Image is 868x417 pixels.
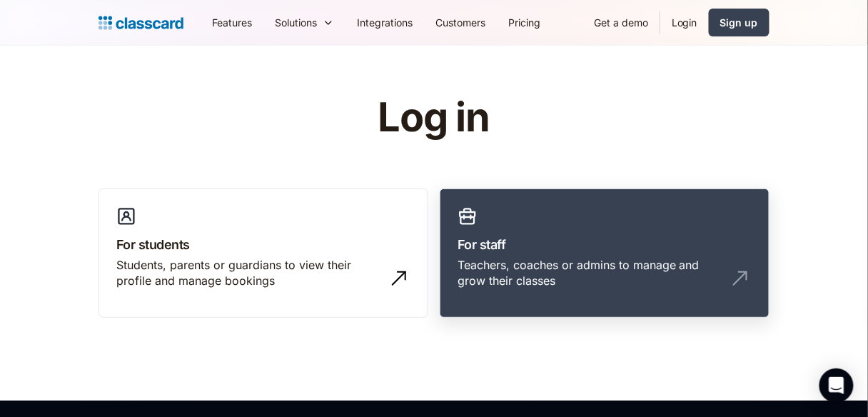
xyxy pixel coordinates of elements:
div: Sign up [720,15,758,30]
div: Students, parents or guardians to view their profile and manage bookings [116,257,382,289]
h1: Log in [208,96,661,140]
h3: For staff [458,235,752,254]
div: Solutions [275,15,317,30]
a: Login [660,6,709,39]
a: Integrations [345,6,424,39]
div: Teachers, coaches or admins to manage and grow their classes [458,257,723,289]
a: Customers [424,6,497,39]
a: Sign up [709,9,769,36]
a: Features [201,6,263,39]
a: home [99,13,183,33]
a: Pricing [497,6,552,39]
h3: For students [116,235,410,254]
a: Get a demo [582,6,660,39]
div: Solutions [263,6,345,39]
div: Open Intercom Messenger [819,368,854,403]
a: For staffTeachers, coaches or admins to manage and grow their classes [440,189,769,318]
a: For studentsStudents, parents or guardians to view their profile and manage bookings [99,189,428,318]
